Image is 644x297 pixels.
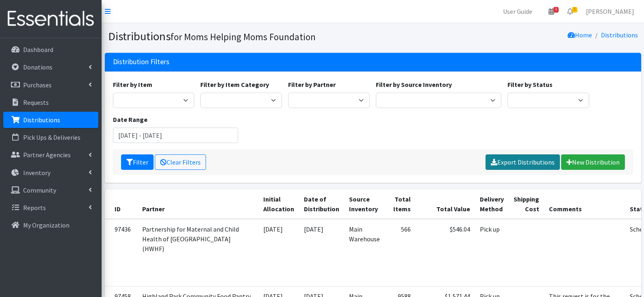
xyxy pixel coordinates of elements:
th: ID [105,189,137,219]
span: 4 [553,7,559,13]
th: Comments [544,189,625,219]
img: HumanEssentials [3,5,98,33]
small: for Moms Helping Moms Foundation [171,31,316,43]
a: Community [3,182,98,198]
h1: Distributions [108,29,370,43]
input: January 1, 2011 - December 31, 2011 [113,128,239,143]
p: Dashboard [23,46,53,54]
a: Reports [3,199,98,216]
a: Inventory [3,165,98,181]
td: [DATE] [258,219,299,286]
td: 566 [385,219,416,286]
h3: Distribution Filters [113,58,169,66]
p: Distributions [23,116,60,124]
a: 3 [561,3,579,20]
a: Pick Ups & Deliveries [3,129,98,145]
a: Clear Filters [155,154,206,170]
th: Date of Distribution [299,189,344,219]
label: Filter by Source Inventory [376,80,452,89]
td: Partnership for Maternal and Child Health of [GEOGRAPHIC_DATA] (HWHF) [137,219,258,286]
a: Export Distributions [486,154,560,170]
p: Partner Agencies [23,151,71,159]
a: Purchases [3,77,98,93]
p: Reports [23,204,46,212]
a: Partner Agencies [3,147,98,163]
label: Date Range [113,115,147,124]
p: My Organization [23,221,69,229]
a: 4 [542,3,561,20]
th: Partner [137,189,258,219]
td: [DATE] [299,219,344,286]
a: [PERSON_NAME] [579,3,641,20]
p: Donations [23,63,52,71]
label: Filter by Item [113,80,152,89]
a: Distributions [3,112,98,128]
label: Filter by Status [507,80,553,89]
p: Community [23,186,56,194]
td: Main Warehouse [344,219,385,286]
td: $546.04 [416,219,475,286]
p: Pick Ups & Deliveries [23,133,80,141]
a: Requests [3,94,98,111]
th: Total Items [385,189,416,219]
a: Home [568,31,592,39]
th: Total Value [416,189,475,219]
button: Filter [121,154,154,170]
th: Initial Allocation [258,189,299,219]
p: Inventory [23,169,50,177]
a: Donations [3,59,98,75]
a: User Guide [497,3,539,20]
p: Requests [23,98,49,106]
th: Shipping Cost [509,189,544,219]
label: Filter by Item Category [200,80,269,89]
a: New Distribution [561,154,625,170]
label: Filter by Partner [288,80,336,89]
span: 3 [572,7,577,13]
th: Source Inventory [344,189,385,219]
a: My Organization [3,217,98,233]
a: Distributions [601,31,638,39]
p: Purchases [23,81,52,89]
td: 97436 [105,219,137,286]
a: Dashboard [3,41,98,58]
td: Pick up [475,219,509,286]
th: Delivery Method [475,189,509,219]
